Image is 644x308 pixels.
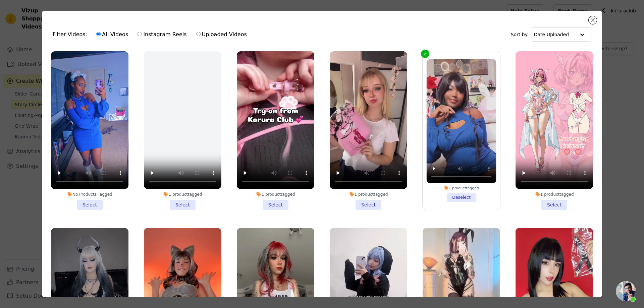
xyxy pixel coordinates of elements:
[589,16,597,24] button: Close modal
[330,192,407,197] div: 1 product tagged
[144,192,221,197] div: 1 product tagged
[511,27,592,42] div: Sort by:
[137,30,187,39] label: Instagram Reels
[427,186,496,190] div: 1 product tagged
[96,30,128,39] label: All Videos
[516,192,593,197] div: 1 product tagged
[196,30,247,39] label: Uploaded Videos
[53,27,251,42] div: Filter Videos:
[51,192,128,197] div: No Products Tagged
[616,281,636,301] div: 开放式聊天
[237,192,314,197] div: 1 product tagged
